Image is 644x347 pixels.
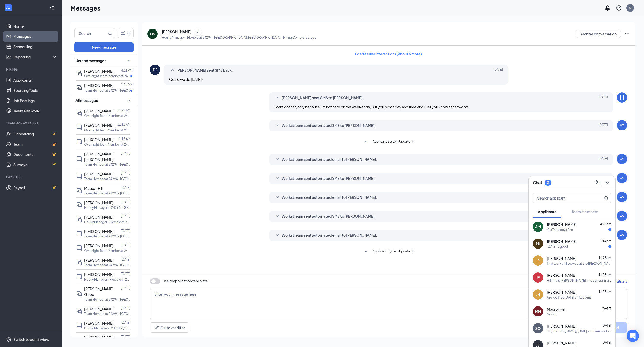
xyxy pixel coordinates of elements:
div: ZO [535,326,541,331]
p: Overnight Team Member at 24294 - [GEOGRAPHIC_DATA], [GEOGRAPHIC_DATA] [84,74,130,78]
span: [PERSON_NAME] sent SMS to [PERSON_NAME]. [282,95,364,101]
div: Yes Thursdays fine [547,227,573,232]
button: Load earlier interactions (about 6 more) [351,50,426,58]
svg: SmallChevronUp [126,97,132,103]
h1: Messages [70,4,100,12]
svg: SmallChevronUp [274,95,281,101]
svg: ChatInactive [76,124,82,131]
div: Open Intercom Messenger [627,330,639,342]
span: All messages [75,98,98,103]
a: Talent Network [13,106,57,116]
div: Reporting [13,54,58,60]
span: Workstream sent automated email to [PERSON_NAME]. [282,194,377,201]
button: SmallChevronDownApplicant System Update (1) [363,249,414,255]
div: Hi! This is [PERSON_NAME], the general manager at the Houghton Burger King. I took a look at your... [547,278,611,283]
div: Hiring [6,67,56,72]
span: [PERSON_NAME] [84,272,113,277]
p: 1:14 PM [121,83,132,87]
button: Filter (2) [118,28,134,38]
div: DS [150,31,155,36]
svg: Settings [6,337,11,342]
svg: Pen [154,325,159,330]
div: AM [535,224,541,229]
svg: Analysis [6,54,11,60]
span: 11:28am [599,256,611,260]
p: 11:28 AM [117,108,130,112]
div: DS [153,67,158,72]
span: [PERSON_NAME] [547,340,576,345]
span: [DATE] [493,67,503,73]
span: [PERSON_NAME] Good [84,286,113,297]
span: [PERSON_NAME] [84,229,113,234]
div: Are you free [DATE] at 4:30 pm? [547,295,591,300]
p: Hourly Manager - Flexible at 24294 - [GEOGRAPHIC_DATA], [GEOGRAPHIC_DATA] [84,220,130,224]
span: [PERSON_NAME] [84,69,113,73]
span: 4:21pm [600,222,611,226]
p: Hourly Manager at 24294 - [GEOGRAPHIC_DATA], [GEOGRAPHIC_DATA] [84,326,130,330]
svg: SmallChevronUp [169,67,175,73]
p: Hourly Manager - Flexible at 24294 - [GEOGRAPHIC_DATA], [GEOGRAPHIC_DATA] - Hiring Complete stage [162,35,316,40]
svg: ChatInactive [76,231,82,237]
span: [PERSON_NAME] [547,239,577,244]
svg: DoubleChat [76,291,82,297]
span: [DATE] [602,341,611,344]
svg: DoubleChat [76,216,82,222]
span: Team members [572,209,598,214]
div: Switch to admin view [13,337,49,342]
p: Team Member at 24294 - [GEOGRAPHIC_DATA], [GEOGRAPHIC_DATA] [84,177,130,181]
span: [PERSON_NAME] [84,200,113,205]
p: [DATE] [121,214,130,219]
svg: QuestionInfo [616,5,622,11]
button: Full text editorPen [150,322,189,333]
p: [DATE] [121,171,130,175]
h3: Chat [533,180,542,185]
p: 11:18 AM [117,122,130,127]
svg: DoubleChat [76,308,82,314]
span: [PERSON_NAME] [84,321,113,325]
svg: MobileSms [619,94,625,101]
svg: DoubleChat [76,187,82,194]
p: [DATE] [121,306,130,310]
span: [PERSON_NAME] [84,172,113,176]
span: [DATE] [602,324,611,328]
span: Applicant System Update (1) [373,249,414,255]
p: Hourly Manager at 24294 - [GEOGRAPHIC_DATA], [GEOGRAPHIC_DATA] [84,205,130,210]
div: JR [536,258,540,263]
svg: ChatInactive [76,156,82,162]
svg: ActiveDoubleChat [76,70,82,76]
p: [DATE] [121,151,130,155]
p: Team Member at 24294 - [GEOGRAPHIC_DATA], [GEOGRAPHIC_DATA] [84,191,130,195]
a: DocumentsCrown [13,149,57,160]
svg: DoubleChat [76,259,82,265]
svg: SmallChevronDown [274,156,281,163]
span: [DATE] [598,156,608,163]
div: [DATE] is good [547,244,568,249]
span: 1:14pm [600,239,611,243]
svg: ChatInactive [76,139,82,145]
a: OnboardingCrown [13,129,57,139]
span: Applicant System Update (1) [373,139,414,145]
svg: SmallChevronDown [274,213,281,220]
a: SurveysCrown [13,160,57,170]
span: [PERSON_NAME] [547,290,576,295]
span: [DATE] [598,95,608,101]
button: SmallChevronDownApplicant System Update (1) [363,139,414,145]
svg: Ellipses [624,31,630,37]
span: I cant do that, only because I'm not here on the weekends, But you pick a day and time and ill le... [274,105,469,109]
svg: SmallChevronDown [274,175,281,182]
svg: DoubleChat [76,202,82,208]
span: Use reapplication template [162,278,208,283]
span: Applicants [538,209,556,214]
svg: Collapse [50,5,55,11]
svg: Filter [120,30,126,36]
div: A( [629,6,632,10]
span: [PERSON_NAME] [84,83,113,88]
svg: ChatInactive [76,173,82,179]
span: [PERSON_NAME] [84,108,113,113]
span: [PERSON_NAME] [84,243,113,248]
span: 11:18am [599,273,611,277]
span: Workstream sent automated email to [PERSON_NAME]. [282,156,377,163]
svg: ChatInactive [76,274,82,280]
p: [DATE] [121,286,130,290]
div: Team Management [6,121,56,125]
